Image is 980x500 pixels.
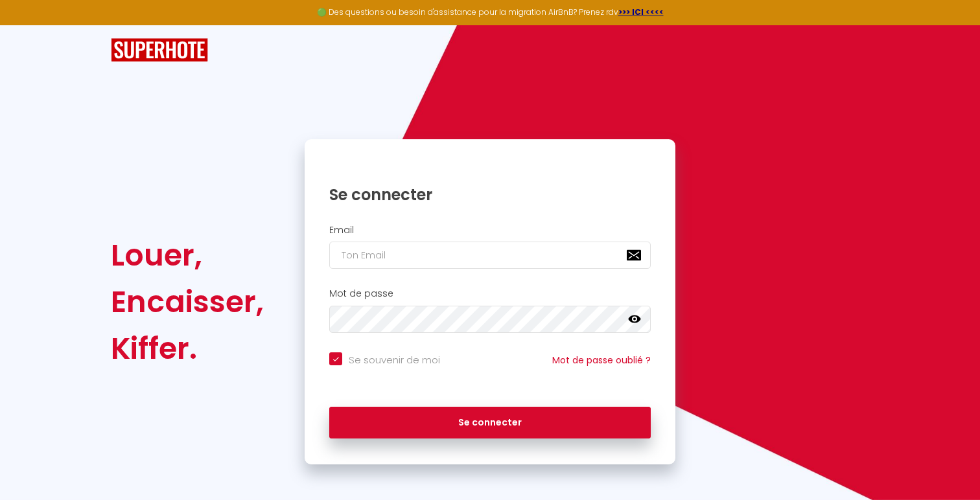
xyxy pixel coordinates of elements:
div: Kiffer. [111,325,264,372]
a: Mot de passe oublié ? [552,354,651,367]
div: Louer, [111,232,264,278]
input: Ton Email [329,242,651,269]
h2: Email [329,225,651,236]
h2: Mot de passe [329,288,651,299]
button: Se connecter [329,407,651,439]
img: SuperHote logo [111,38,208,62]
div: Encaisser, [111,278,264,325]
a: >>> ICI <<<< [618,6,664,17]
h1: Se connecter [329,185,651,205]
